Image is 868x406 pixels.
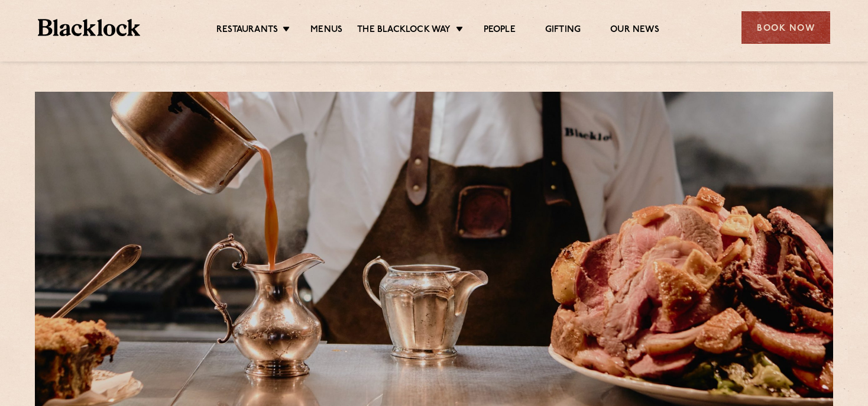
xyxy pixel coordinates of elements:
div: Book Now [741,11,830,44]
a: Gifting [545,24,581,37]
a: Our News [610,24,659,37]
img: BL_Textured_Logo-footer-cropped.svg [38,19,140,36]
a: People [484,24,516,37]
a: Restaurants [216,24,278,37]
a: Menus [310,24,342,37]
a: The Blacklock Way [357,24,451,37]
